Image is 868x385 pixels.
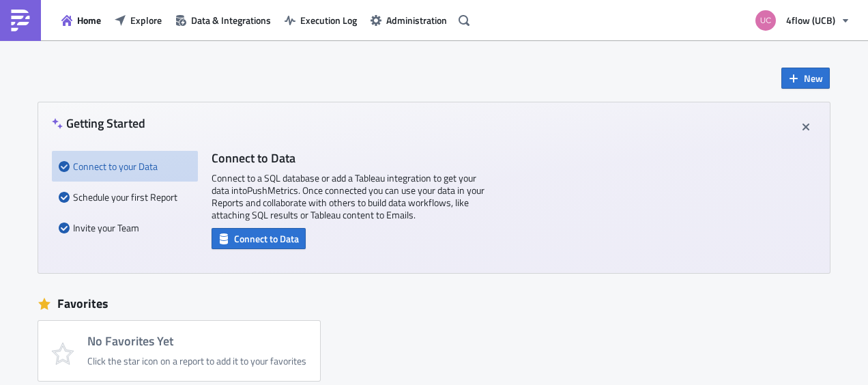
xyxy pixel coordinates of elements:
[87,355,306,367] div: Click the star icon on a report to add it to your favorites
[169,10,278,31] button: Data & Integrations
[781,68,830,89] button: New
[212,172,484,221] p: Connect to a SQL database or add a Tableau integration to get your data into PushMetrics . Once c...
[59,151,191,182] div: Connect to your Data
[191,13,271,27] span: Data & Integrations
[386,13,447,27] span: Administration
[10,10,31,31] img: PushMetrics
[278,10,364,31] button: Execution Log
[212,151,484,165] h4: Connect to Data
[786,13,835,27] span: 4flow (UCB)
[77,13,101,27] span: Home
[52,116,145,130] h4: Getting Started
[300,13,357,27] span: Execution Log
[747,5,858,35] button: 4flow (UCB)
[212,230,306,244] a: Connect to Data
[234,231,299,246] span: Connect to Data
[130,13,162,27] span: Explore
[87,334,306,348] h4: No Favorites Yet
[55,10,108,31] button: Home
[38,294,830,314] div: Favorites
[59,182,191,212] div: Schedule your first Report
[364,10,454,31] button: Administration
[108,10,169,31] button: Explore
[804,71,823,85] span: New
[212,228,306,249] button: Connect to Data
[754,9,777,32] img: Avatar
[59,212,191,243] div: Invite your Team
